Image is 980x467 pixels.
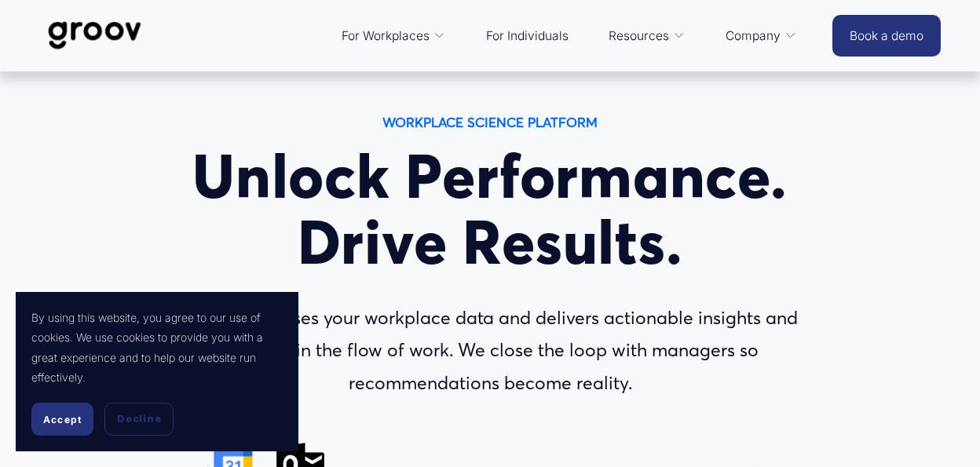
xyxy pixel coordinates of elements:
[478,17,576,55] a: For Individuals
[726,25,781,47] span: Company
[609,25,669,47] span: Resources
[382,114,598,130] strong: WORKPLACE SCIENCE PLATFORM
[117,412,161,426] span: Decline
[104,403,174,436] button: Decline
[601,17,693,55] a: folder dropdown
[31,308,283,387] p: By using this website, you agree to our use of cookies. We use cookies to provide you with a grea...
[43,414,82,425] span: Accept
[334,17,454,55] a: folder dropdown
[31,403,93,436] button: Accept
[718,17,805,55] a: folder dropdown
[39,9,150,61] img: Groov | Workplace Science Platform | Unlock Performance | Drive Results
[153,144,827,275] h1: Unlock Performance. Drive Results.
[832,15,941,57] a: Book a demo
[16,292,298,451] section: Cookie banner
[153,302,827,400] p: Groov harnesses your workplace data and delivers actionable insights and prompts in the flow of w...
[342,25,430,47] span: For Workplaces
